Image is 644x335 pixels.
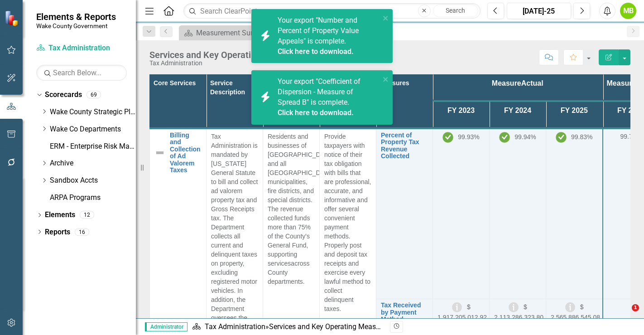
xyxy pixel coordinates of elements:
[324,132,371,313] p: Provide taxpayers with notice of their tax obligation with bills that are professional, accurate,...
[36,65,127,81] input: Search Below...
[50,124,136,135] a: Wake Co Departments
[381,132,428,160] a: Percent of Property Tax Revenue Collected
[499,132,510,143] img: On Track
[205,322,265,331] a: Tax Administration
[50,175,136,186] a: Sandbox Accts
[278,77,378,118] span: Your export "Coefficient of Dispersion - Measure of Spread B" is complete.
[36,11,116,22] span: Elements & Reports
[278,47,354,56] a: Click here to download.
[36,22,116,29] small: Wake County Government
[510,6,568,17] div: [DATE]-25
[170,132,202,174] a: Billing and Collection of Ad Valorem Taxes
[149,50,303,60] div: Services and Key Operating Measures
[50,158,136,169] a: Archive
[45,210,75,220] a: Elements
[50,193,136,203] a: ARPA Programs
[433,5,478,17] button: Search
[556,132,567,143] img: On Track
[376,128,433,299] td: Double-Click to Edit Right Click for Context Menu
[632,304,639,311] span: 1
[149,60,303,67] div: Tax Administration
[269,322,389,331] div: Services and Key Operating Measures
[50,141,136,152] a: ERM - Enterprise Risk Management Plan
[36,43,127,53] a: Tax Administration
[50,107,136,117] a: Wake County Strategic Plan
[80,211,94,219] div: 12
[75,228,89,236] div: 16
[571,133,592,141] span: 99.83%
[278,16,378,57] span: Your export "Number and Percent of Property Value Appeals" is complete.
[45,227,70,238] a: Reports
[278,108,354,117] a: Click here to download.
[381,302,428,323] a: Tax Received by Payment Method
[192,322,383,332] div: »
[446,7,465,14] span: Search
[268,133,334,267] span: Residents and businesses of [GEOGRAPHIC_DATA] and all [GEOGRAPHIC_DATA] municipalities, fire dist...
[458,133,479,141] span: 99.93%
[508,302,519,313] img: Information Only
[383,74,389,84] button: close
[145,322,187,331] span: Administrator
[87,91,101,99] div: 69
[268,260,310,285] span: across County departments.
[565,302,576,313] img: Information Only
[620,133,642,140] span: 99.75%
[514,133,536,141] span: 99.94%
[183,3,481,19] input: Search ClearPoint...
[507,3,571,19] button: [DATE]-25
[181,27,267,39] a: Measurement Summary
[45,90,82,100] a: Scorecards
[452,302,462,313] img: Information Only
[5,10,20,26] img: ClearPoint Strategy
[196,27,267,39] div: Measurement Summary
[613,304,635,326] iframe: Intercom live chat
[442,132,453,143] img: On Track
[620,3,636,19] button: MB
[383,13,389,23] button: close
[154,147,165,158] img: Not Defined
